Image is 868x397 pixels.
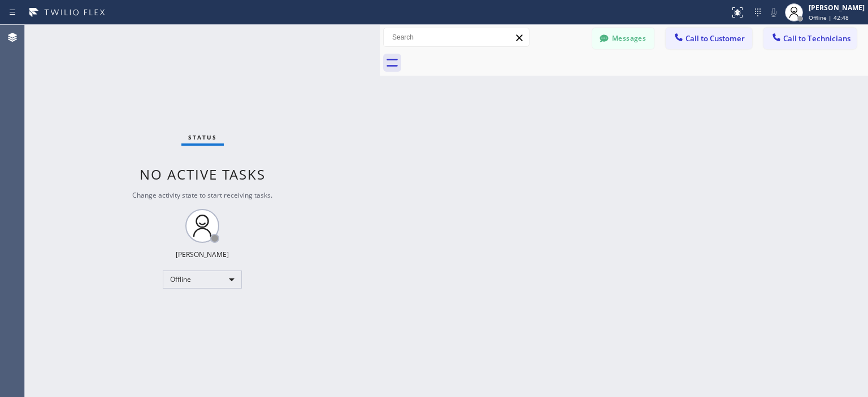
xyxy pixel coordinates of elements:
[163,271,242,289] div: Offline
[809,3,865,12] div: [PERSON_NAME]
[140,165,266,184] span: No active tasks
[783,33,850,43] span: Call to Technicians
[763,28,857,49] button: Call to Technicians
[592,28,654,49] button: Messages
[132,190,272,200] span: Change activity state to start receiving tasks.
[666,28,752,49] button: Call to Customer
[176,250,229,259] div: [PERSON_NAME]
[384,28,529,46] input: Search
[188,133,217,141] span: Status
[766,5,782,20] button: Mute
[685,33,745,43] span: Call to Customer
[809,14,849,21] span: Offline | 42:48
